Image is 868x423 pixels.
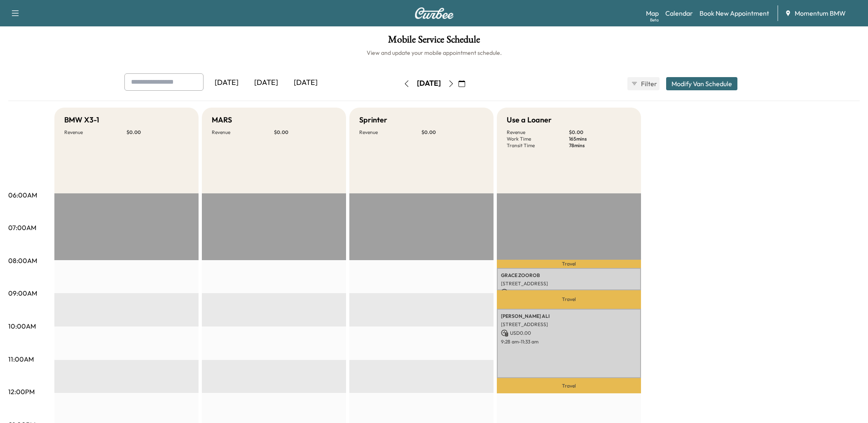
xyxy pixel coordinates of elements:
[8,190,37,200] p: 06:00AM
[501,329,637,337] p: USD 0.00
[641,79,656,89] span: Filter
[8,288,37,298] p: 09:00AM
[501,272,637,279] p: GRACE ZOOROB
[501,289,637,296] p: USD 0.00
[8,49,860,57] h6: View and update your mobile appointment schedule.
[501,280,637,287] p: [STREET_ADDRESS]
[359,129,421,136] p: Revenue
[274,129,336,136] p: $ 0.00
[569,136,631,142] p: 165 mins
[8,387,35,397] p: 12:00PM
[212,114,232,126] h5: MARS
[507,142,569,149] p: Transit Time
[700,8,769,18] a: Book New Appointment
[666,77,737,90] button: Modify Van Schedule
[421,129,484,136] p: $ 0.00
[497,378,641,394] p: Travel
[665,8,693,18] a: Calendar
[497,290,641,308] p: Travel
[126,129,189,136] p: $ 0.00
[501,313,637,320] p: [PERSON_NAME] ALI
[64,129,126,136] p: Revenue
[359,114,387,126] h5: Sprinter
[507,129,569,136] p: Revenue
[417,78,441,89] div: [DATE]
[8,256,37,266] p: 08:00AM
[646,8,659,18] a: MapBeta
[246,73,286,92] div: [DATE]
[795,8,846,18] span: Momentum BMW
[8,354,34,364] p: 11:00AM
[569,142,631,149] p: 78 mins
[207,73,246,92] div: [DATE]
[507,136,569,142] p: Work Time
[650,17,659,23] div: Beta
[212,129,274,136] p: Revenue
[497,260,641,268] p: Travel
[286,73,325,92] div: [DATE]
[501,321,637,328] p: [STREET_ADDRESS]
[8,223,36,233] p: 07:00AM
[627,77,660,90] button: Filter
[507,114,552,126] h5: Use a Loaner
[501,338,637,345] p: 9:28 am - 11:33 am
[8,35,860,49] h1: Mobile Service Schedule
[64,114,99,126] h5: BMW X3-1
[569,129,631,136] p: $ 0.00
[414,7,454,19] img: Curbee Logo
[8,321,36,331] p: 10:00AM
